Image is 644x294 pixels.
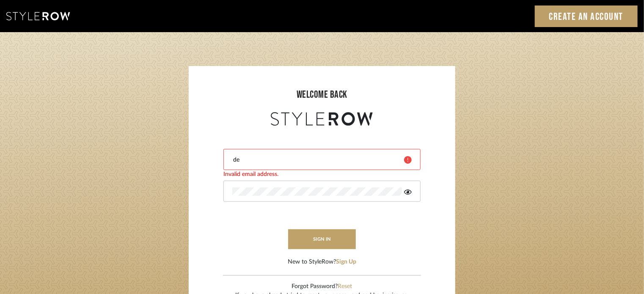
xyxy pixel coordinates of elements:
input: Email Address [232,156,398,164]
div: New to StyleRow? [288,258,356,267]
button: Reset [338,282,352,291]
div: Invalid email address. [223,170,421,179]
div: Forgot Password? [236,282,409,291]
a: Create an Account [535,5,638,27]
button: Sign Up [336,258,356,267]
button: sign in [288,229,356,249]
div: welcome back [197,87,447,102]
